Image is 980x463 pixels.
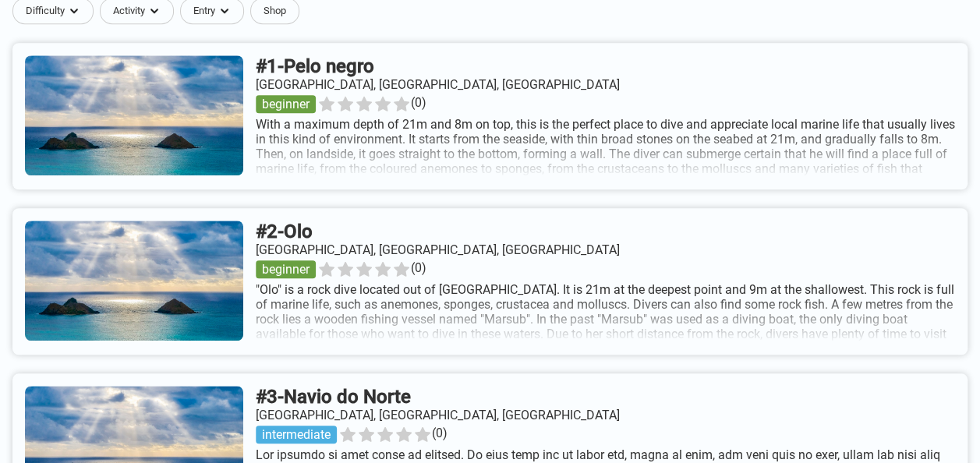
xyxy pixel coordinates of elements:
span: Entry [193,5,215,17]
img: dropdown caret [148,5,161,17]
span: Activity [113,5,145,17]
img: dropdown caret [218,5,231,17]
span: Difficulty [26,5,65,17]
img: dropdown caret [68,5,80,17]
